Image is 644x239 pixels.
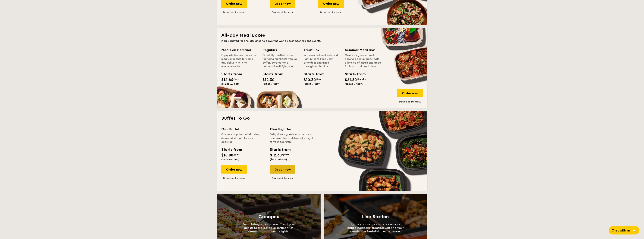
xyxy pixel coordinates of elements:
a: Download the menu [397,100,423,103]
span: ($11.23 w/ GST) [304,83,321,85]
h2: Buffet To Go [221,115,423,121]
span: $10.30 [304,78,316,82]
p: Ignite your senses, where culinary magic happens, treating you and your guests to a tantalising e... [347,222,404,233]
div: Give your guests a well-deserved energy boost with a line-up of meals and treats for lunch and br... [345,53,382,68]
div: Meals on Demand [221,47,258,53]
div: Mini Buffet [221,127,265,132]
div: Order now [221,165,247,174]
div: Starts from [270,147,290,153]
div: Our very popular buffet dishes, delivered straight to your doorstep. [221,133,265,144]
span: $12.84 [221,78,233,82]
h3: Live Station [362,214,389,219]
div: Starts from [221,147,242,153]
div: Treat Box [304,47,340,53]
div: Delight your guests with our tasty bite-sized treats delivered straight to your doorstep. [270,133,314,144]
h3: Canapes [258,214,279,219]
span: /box [316,78,321,80]
div: Starts from [304,71,321,77]
span: 🦙 [632,228,636,233]
div: Wholesome breakfasts and light bites to keep your attendees energised throughout the day. [304,53,340,68]
span: Chat with us [612,229,630,232]
span: $12.30 [270,153,282,158]
div: Starts from [262,71,279,77]
div: Order now [270,165,295,174]
div: Starts from [345,71,362,77]
h2: All-Day Meal Boxes [221,32,423,38]
div: Enjoy wholesome, delicious meals available for same-day delivery with no minimum order. [221,53,258,68]
div: Seminar Meal Box [345,47,382,53]
span: ($13.41 w/ GST) [262,83,280,85]
div: Carefully-crafted boxes featuring highlights from our buffet, curated for a balanced, satisfying ... [262,53,299,68]
a: Download the menu [270,11,295,14]
a: Download the menu [270,177,295,180]
div: Meals crafted for one, designed to power the world's best meetings and events. [221,39,423,43]
span: ($23.54 w/ GST) [345,83,363,85]
span: /guest [233,153,240,156]
span: /box [233,78,239,80]
span: ($14.00 w/ GST) [221,83,239,85]
p: Small bites, big in flavour. Treat your guests to a curated assortment of sweet and savoury delig... [240,222,297,233]
div: Mini High Tea [270,127,314,132]
div: Starts from [221,71,238,77]
a: Download the menu [221,11,247,14]
span: ($20.49 w/ GST) [221,158,239,161]
span: /guest [282,153,289,156]
span: $12.30 [262,78,275,82]
div: Order now [397,89,423,97]
a: Download the menu [221,177,247,180]
span: /bundle [357,78,366,80]
a: Download the menu [318,11,344,14]
span: ($13.41 w/ GST) [270,158,287,161]
span: $21.60 [345,78,357,82]
span: $18.80 [221,153,233,158]
button: Chat with us🦙 [609,226,639,234]
div: Regulars [262,47,299,53]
